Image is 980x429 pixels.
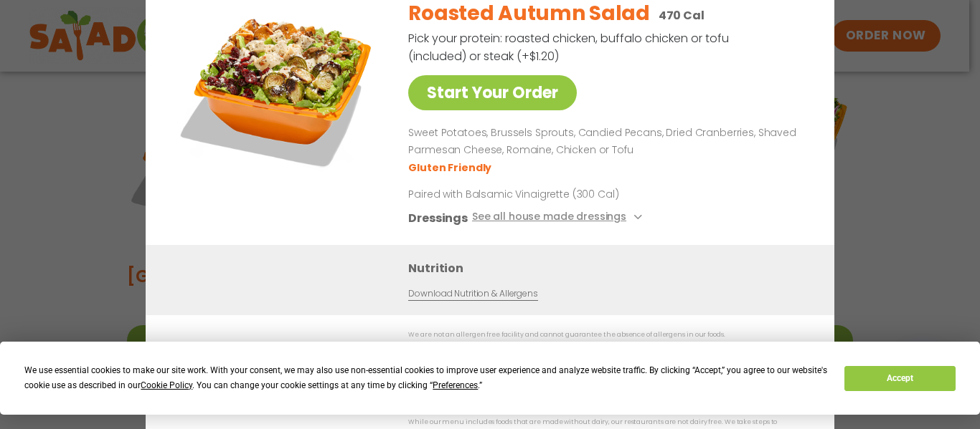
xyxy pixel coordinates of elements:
[408,209,468,227] h3: Dressings
[141,380,192,390] span: Cookie Policy
[24,363,827,393] div: We use essential cookies to make our site work. With your consent, we may also use non-essential ...
[408,187,674,202] p: Paired with Balsamic Vinaigrette (300 Cal)
[408,259,813,277] h3: Nutrition
[433,380,478,390] span: Preferences
[408,125,800,159] p: Sweet Potatoes, Brussels Sprouts, Candied Pecans, Dried Cranberries, Shaved Parmesan Cheese, Roma...
[844,366,955,391] button: Accept
[408,29,731,65] p: Pick your protein: roasted chicken, buffalo chicken or tofu (included) or steak (+$1.20)
[408,160,494,175] li: Gluten Friendly
[408,75,577,110] a: Start Your Order
[659,6,705,24] p: 470 Cal
[408,287,537,301] a: Download Nutrition & Allergens
[472,209,646,227] button: See all house made dressings
[408,329,806,340] p: We are not an allergen free facility and cannot guarantee the absence of allergens in our foods.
